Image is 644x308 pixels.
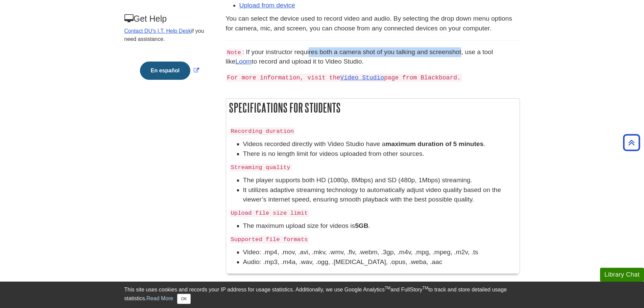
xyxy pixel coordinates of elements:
[124,14,215,24] h3: Get Help
[226,14,520,33] p: You can select the device used to record video and audio. By selecting the drop down menu options...
[230,236,309,243] code: Supported file formats
[243,257,516,267] li: Audio: .mp3, .m4a, .wav, .ogg, .[MEDICAL_DATA], .opus, .weba, .aac
[138,68,201,73] a: Link opens in new window
[243,139,516,149] li: Videos recorded directly with Video Studio have a .
[239,2,295,9] a: Upload from device
[124,27,215,43] p: if you need assistance.
[226,49,242,56] code: Note
[243,185,516,205] li: It utilizes adaptive streaming technology to automatically adjust video quality based on the view...
[243,247,516,257] li: Video: .mp4, .mov, .avi, .mkv, .wmv, .flv, .webm, .3gp, .m4v, .mpg, .mpeg, .m2v, .ts
[385,140,483,147] strong: maximum duration of 5 minutes
[226,74,462,82] code: For more information, visit the page from Blackboard.
[140,62,190,80] button: En español
[177,294,190,304] button: Close
[621,138,642,147] a: Back to Top
[243,175,516,185] li: The player supports both HD (1080p, 8Mbps) and SD (480p, 1Mbps) streaming.
[243,149,516,159] li: There is no length limit for videos uploaded from other sources.
[423,286,428,290] sup: TM
[385,286,390,290] sup: TM
[230,209,309,217] code: Upload file size limit
[340,74,384,81] a: Video Studio
[355,222,368,229] strong: 5GB
[230,127,295,135] code: Recording duration
[146,295,173,301] a: Read More
[226,47,520,67] p: : If your instructor requires both a camera shot of you talking and screenshot, use a tool like t...
[124,286,520,304] div: This site uses cookies and records your IP address for usage statistics. Additionally, we use Goo...
[230,164,292,171] code: Streaming quality
[124,28,191,34] a: Contact DU's I.T. Help Desk
[243,221,516,231] li: The maximum upload size for videos is .
[600,268,644,282] button: Library Chat
[235,58,252,65] a: Loom
[226,99,520,117] h2: Specifications for Students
